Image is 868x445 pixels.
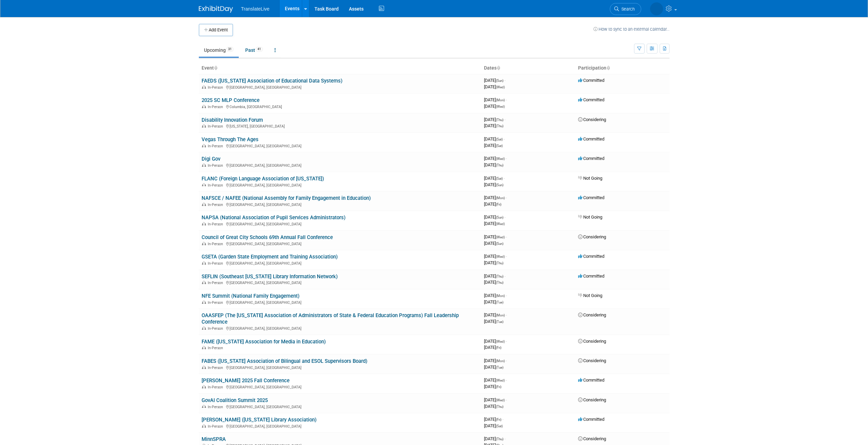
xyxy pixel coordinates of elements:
span: In-Person [208,222,225,226]
a: Sort by Event Name [214,65,217,71]
img: In-Person Event [202,105,206,108]
span: - [506,254,507,259]
div: [GEOGRAPHIC_DATA], [GEOGRAPHIC_DATA] [202,325,479,331]
span: Committed [578,78,604,83]
img: ExhibitDay [199,6,233,13]
span: Search [602,6,618,12]
div: [GEOGRAPHIC_DATA], [GEOGRAPHIC_DATA] [202,162,479,168]
span: [DATE] [484,176,505,181]
span: In-Person [208,124,225,129]
a: [PERSON_NAME] ([US_STATE] Library Association) [202,417,317,423]
span: In-Person [208,261,225,266]
span: In-Person [208,300,225,305]
span: (Tue) [496,320,503,324]
a: GSETA (Garden State Employment and Training Association) [202,254,338,260]
div: [GEOGRAPHIC_DATA], [GEOGRAPHIC_DATA] [202,143,479,148]
span: [DATE] [484,143,503,148]
span: [DATE] [484,397,507,402]
div: [GEOGRAPHIC_DATA], [GEOGRAPHIC_DATA] [202,84,479,90]
span: [DATE] [484,104,505,109]
span: [DATE] [484,377,507,383]
a: Search [593,3,624,15]
span: (Wed) [496,157,505,161]
img: In-Person Event [202,163,206,167]
span: [DATE] [484,254,507,259]
span: Considering [578,436,606,441]
span: (Wed) [496,105,505,108]
span: [DATE] [484,273,505,279]
span: (Fri) [496,346,501,350]
span: In-Person [208,242,225,246]
span: [DATE] [484,234,507,239]
span: (Thu) [496,163,503,167]
a: Sort by Participation Type [606,65,610,71]
span: In-Person [208,326,225,331]
span: (Sun) [496,183,503,187]
span: In-Person [208,163,225,168]
a: OAASFEP (The [US_STATE] Association of Administrators of State & Federal Education Programs) Fall... [202,312,459,325]
span: In-Person [208,281,225,285]
span: [DATE] [484,280,503,285]
div: [GEOGRAPHIC_DATA], [GEOGRAPHIC_DATA] [202,221,479,226]
span: Committed [578,97,604,102]
span: - [502,417,503,422]
span: (Thu) [496,281,503,284]
span: (Wed) [496,340,505,343]
div: [GEOGRAPHIC_DATA], [GEOGRAPHIC_DATA] [202,384,479,389]
span: [DATE] [484,84,505,89]
span: [DATE] [484,214,505,220]
span: Considering [578,339,606,344]
span: - [506,97,507,102]
span: [DATE] [484,260,503,265]
a: Disability Innovation Forum [202,117,263,123]
span: (Thu) [496,437,503,441]
div: [GEOGRAPHIC_DATA], [GEOGRAPHIC_DATA] [202,404,479,409]
span: (Fri) [496,418,501,421]
a: Sort by Start Date [497,65,500,71]
span: - [506,312,507,317]
span: Considering [578,117,606,122]
span: [DATE] [484,384,501,389]
span: - [506,195,507,200]
img: In-Person Event [202,85,206,89]
span: [DATE] [484,123,503,128]
span: In-Person [208,105,225,109]
span: [DATE] [484,241,503,246]
div: [US_STATE], [GEOGRAPHIC_DATA] [202,123,479,129]
span: [DATE] [484,195,507,200]
a: FAME ([US_STATE] Association for Media in Education) [202,339,326,345]
a: Council of Great City Schools 69th Annual Fall Conference [202,234,333,240]
span: (Sun) [496,216,503,219]
img: Colte Swift [633,4,663,11]
span: Committed [578,417,604,422]
div: [GEOGRAPHIC_DATA], [GEOGRAPHIC_DATA] [202,365,479,370]
span: (Mon) [496,98,505,102]
span: 31 [226,47,234,52]
span: [DATE] [484,345,501,350]
span: (Wed) [496,85,505,89]
div: [GEOGRAPHIC_DATA], [GEOGRAPHIC_DATA] [202,260,479,266]
img: In-Person Event [202,366,206,369]
span: - [504,136,505,142]
span: (Thu) [496,118,503,122]
span: - [504,214,505,220]
img: In-Person Event [202,346,206,349]
span: (Wed) [496,379,505,382]
span: [DATE] [484,423,503,428]
div: Columbia, [GEOGRAPHIC_DATA] [202,104,479,109]
span: Not Going [578,214,602,220]
div: [GEOGRAPHIC_DATA], [GEOGRAPHIC_DATA] [202,202,479,207]
span: [DATE] [484,97,507,102]
span: - [506,358,507,363]
span: (Sun) [496,79,503,83]
a: FLANC (Foreign Language Association of [US_STATE]) [202,176,324,182]
span: In-Person [208,183,225,188]
span: (Wed) [496,398,505,402]
span: In-Person [208,424,225,429]
span: In-Person [208,385,225,389]
div: [GEOGRAPHIC_DATA], [GEOGRAPHIC_DATA] [202,423,479,429]
span: (Sat) [496,144,503,148]
span: - [504,436,505,441]
span: [DATE] [484,293,507,298]
span: [DATE] [484,312,507,317]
